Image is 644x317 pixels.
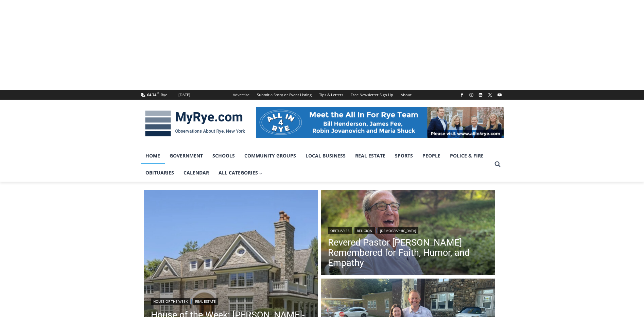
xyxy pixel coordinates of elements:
[491,158,504,170] button: View Search Form
[141,147,491,182] nav: Primary Navigation
[321,190,495,277] img: Obituary - Donald Poole - 2
[161,92,167,98] div: Rye
[486,91,494,99] a: X
[354,227,375,234] a: Religion
[151,297,311,305] div: |
[229,90,253,100] a: Advertise
[208,147,240,164] a: Schools
[165,147,208,164] a: Government
[445,147,488,164] a: Police & Fire
[495,91,504,99] a: YouTube
[151,298,190,305] a: House of the Week
[219,169,263,177] span: All Categories
[214,164,267,181] a: All Categories
[347,90,397,100] a: Free Newsletter Sign Up
[141,164,179,181] a: Obituaries
[397,90,415,100] a: About
[147,92,156,97] span: 64.74
[157,91,159,95] span: F
[178,92,190,98] div: [DATE]
[179,164,214,181] a: Calendar
[350,147,390,164] a: Real Estate
[240,147,301,164] a: Community Groups
[390,147,418,164] a: Sports
[253,90,315,100] a: Submit a Story or Event Listing
[193,298,218,305] a: Real Estate
[476,91,485,99] a: Linkedin
[141,106,249,141] img: MyRye.com
[315,90,347,100] a: Tips & Letters
[328,227,352,234] a: Obituaries
[321,190,495,277] a: Read More Revered Pastor Donald Poole Jr. Remembered for Faith, Humor, and Empathy
[229,90,415,100] nav: Secondary Navigation
[328,226,488,234] div: | |
[467,91,475,99] a: Instagram
[418,147,445,164] a: People
[328,237,488,268] a: Revered Pastor [PERSON_NAME] Remembered for Faith, Humor, and Empathy
[256,107,504,138] img: All in for Rye
[378,227,418,234] a: [DEMOGRAPHIC_DATA]
[301,147,350,164] a: Local Business
[458,91,466,99] a: Facebook
[141,147,165,164] a: Home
